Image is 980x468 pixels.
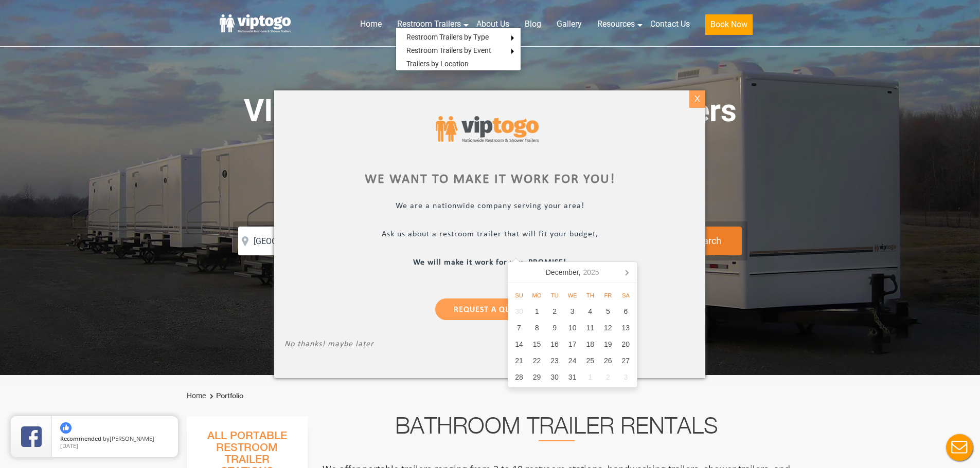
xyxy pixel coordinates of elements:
[599,352,617,369] div: 26
[599,320,617,336] div: 12
[546,289,564,302] div: Tu
[581,352,599,369] div: 25
[60,422,72,434] img: thumbs up icon
[581,289,599,302] div: Th
[510,289,528,302] div: Su
[581,303,599,320] div: 4
[528,352,546,369] div: 22
[563,320,581,336] div: 10
[528,303,546,320] div: 1
[599,303,617,320] div: 5
[436,116,539,142] img: viptogo logo
[546,303,564,320] div: 2
[617,303,635,320] div: 6
[581,336,599,352] div: 18
[60,442,78,450] span: [DATE]
[581,320,599,336] div: 11
[617,352,635,369] div: 27
[510,303,528,320] div: 30
[528,289,546,302] div: Mo
[563,369,581,385] div: 31
[284,201,695,213] p: We are a nationwide company serving your area!
[546,320,564,336] div: 9
[563,336,581,352] div: 17
[563,303,581,320] div: 3
[599,289,617,302] div: Fr
[435,298,545,320] a: Request a Quote
[284,229,695,241] p: Ask us about a restroom trailer that will fit your budget,
[563,289,581,302] div: We
[581,369,599,385] div: 1
[546,369,564,385] div: 30
[110,435,154,442] span: [PERSON_NAME]
[528,336,546,352] div: 15
[21,426,42,447] img: Review Rating
[60,435,101,442] span: Recommended
[510,352,528,369] div: 21
[510,369,528,385] div: 28
[510,320,528,336] div: 7
[528,369,546,385] div: 29
[528,320,546,336] div: 8
[939,427,980,468] button: Live Chat
[563,352,581,369] div: 24
[617,336,635,352] div: 20
[546,352,564,369] div: 23
[617,320,635,336] div: 13
[583,266,599,278] i: 2025
[284,339,695,351] p: No thanks! maybe later
[599,369,617,385] div: 2
[599,336,617,352] div: 19
[617,369,635,385] div: 3
[414,258,567,266] b: We will make it work for you, PROMISE!
[546,336,564,352] div: 16
[510,336,528,352] div: 14
[542,264,603,280] div: December,
[617,289,635,302] div: Sa
[60,436,170,443] span: by
[284,173,695,185] div: We want to make it work for you!
[689,90,705,108] div: X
